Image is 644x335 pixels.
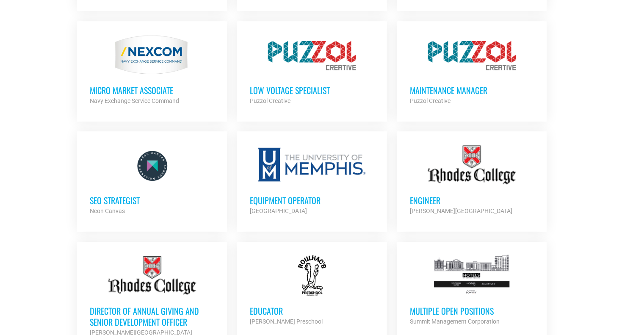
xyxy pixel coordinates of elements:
[409,85,534,96] h3: Maintenance Manager
[90,208,125,214] strong: Neon Canvas
[397,131,547,229] a: Engineer [PERSON_NAME][GEOGRAPHIC_DATA]
[409,97,450,104] strong: Puzzol Creative
[250,318,323,325] strong: [PERSON_NAME] Preschool
[409,195,534,206] h3: Engineer
[237,131,387,229] a: Equipment Operator [GEOGRAPHIC_DATA]
[90,85,214,96] h3: MICRO MARKET ASSOCIATE
[90,97,179,104] strong: Navy Exchange Service Command
[409,208,512,214] strong: [PERSON_NAME][GEOGRAPHIC_DATA]
[250,97,290,104] strong: Puzzol Creative
[250,305,374,316] h3: Educator
[409,318,499,325] strong: Summit Management Corporation
[250,208,307,214] strong: [GEOGRAPHIC_DATA]
[77,131,227,229] a: SEO Strategist Neon Canvas
[409,305,534,316] h3: Multiple Open Positions
[250,85,374,96] h3: Low Voltage Specialist
[90,195,214,206] h3: SEO Strategist
[237,21,387,119] a: Low Voltage Specialist Puzzol Creative
[90,305,214,327] h3: Director of Annual Giving and Senior Development Officer
[77,21,227,119] a: MICRO MARKET ASSOCIATE Navy Exchange Service Command
[250,195,374,206] h3: Equipment Operator
[397,21,547,119] a: Maintenance Manager Puzzol Creative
